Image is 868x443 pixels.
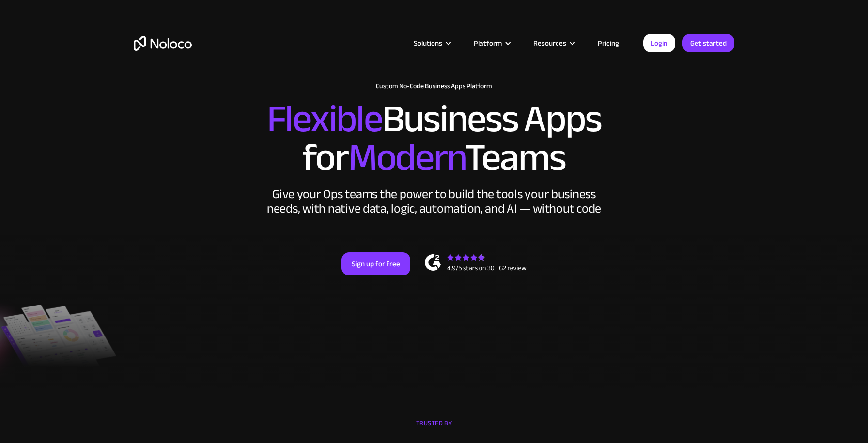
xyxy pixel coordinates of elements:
[134,36,192,51] a: home
[586,37,631,49] a: Pricing
[643,34,675,52] a: Login
[341,252,410,275] a: Sign up for free
[474,37,502,49] div: Platform
[462,37,521,49] div: Platform
[533,37,566,49] div: Resources
[414,37,442,49] div: Solutions
[521,37,586,49] div: Resources
[682,34,734,52] a: Get started
[267,83,382,155] span: Flexible
[134,100,734,177] h2: Business Apps for Teams
[348,122,465,194] span: Modern
[402,37,462,49] div: Solutions
[264,187,604,216] div: Give your Ops teams the power to build the tools your business needs, with native data, logic, au...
